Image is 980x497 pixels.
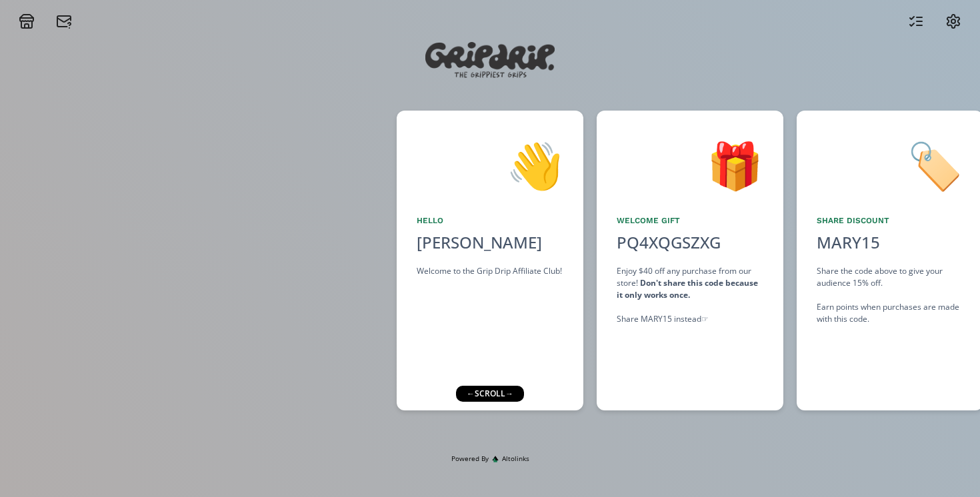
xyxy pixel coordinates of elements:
strong: Don't share this code because it only works once. [617,277,758,300]
div: MARY15 [817,231,880,254]
div: Enjoy $40 off any purchase from our store! Share MARY15 instead ☞ [617,265,763,325]
div: [PERSON_NAME] [417,231,563,254]
div: 🎁 [617,131,763,199]
div: 👋 [417,131,563,199]
img: favicon-32x32.png [492,456,499,462]
span: Powered By [451,454,489,464]
div: ← scroll → [456,386,524,402]
div: Hello [417,215,563,227]
div: Welcome to the Grip Drip Affiliate Club! [417,265,563,277]
div: Share the code above to give your audience 15% off. Earn points when purchases are made with this... [817,265,963,325]
div: Welcome Gift [617,215,763,227]
div: PQ4XQGSZXG [609,231,729,254]
span: Altolinks [502,454,529,464]
div: 🏷️ [817,131,963,199]
img: M82gw3Js2HZ4 [425,42,554,92]
div: Share Discount [817,215,963,227]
